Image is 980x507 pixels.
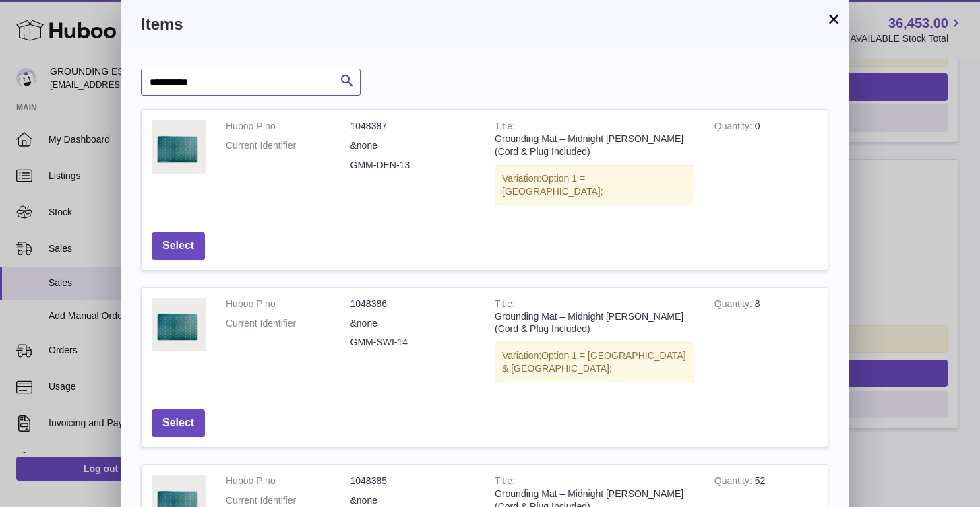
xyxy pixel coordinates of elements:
td: 0 [704,110,828,222]
dt: Huboo P no [226,298,350,310]
dd: 1048386 [350,298,475,310]
strong: Quantity [714,121,755,135]
div: Grounding Mat – Midnight [PERSON_NAME] (Cord & Plug Included) [495,310,694,336]
dd: &none [350,494,475,507]
strong: Title [495,298,515,312]
strong: Quantity [714,298,755,312]
img: Grounding Mat – Midnight Moss (Cord & Plug Included) [152,298,206,351]
div: Grounding Mat – Midnight [PERSON_NAME] (Cord & Plug Included) [495,133,694,158]
button: × [826,11,842,27]
dd: 1048387 [350,120,475,133]
dd: 1048385 [350,475,475,487]
dd: &none [350,139,475,152]
span: Option 1 = [GEOGRAPHIC_DATA] & [GEOGRAPHIC_DATA]; [502,350,686,374]
h3: Items [141,13,828,35]
dd: &none [350,317,475,330]
td: 8 [704,288,828,399]
dt: Current Identifier [226,317,350,330]
dd: GMM-SWI-14 [350,336,475,349]
button: Select [152,232,205,260]
span: Option 1 = [GEOGRAPHIC_DATA]; [502,173,603,197]
dt: Current Identifier [226,494,350,507]
img: Grounding Mat – Midnight Moss (Cord & Plug Included) [152,120,206,174]
dt: Current Identifier [226,139,350,152]
div: Variation: [495,342,694,382]
dt: Huboo P no [226,120,350,133]
strong: Quantity [714,475,755,489]
strong: Title [495,121,515,135]
dd: GMM-DEN-13 [350,159,475,172]
strong: Title [495,475,515,489]
dt: Huboo P no [226,475,350,487]
div: Variation: [495,165,694,205]
button: Select [152,409,205,437]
